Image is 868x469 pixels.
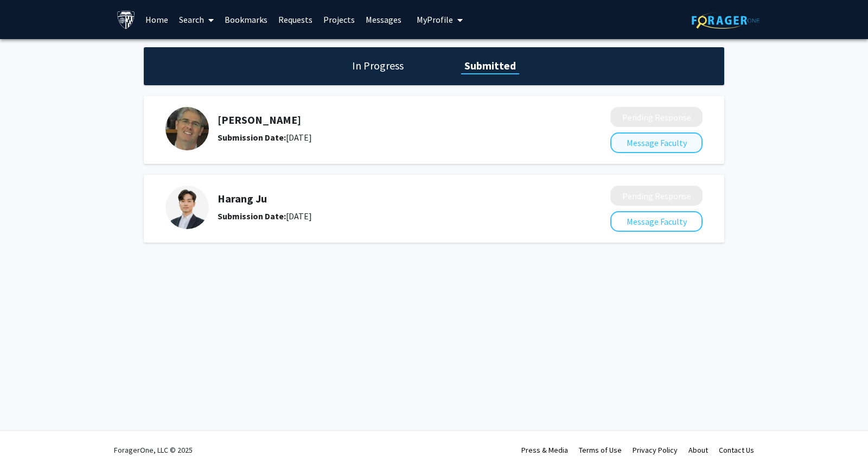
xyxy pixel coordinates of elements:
img: ForagerOne Logo [692,12,759,29]
h1: Submitted [461,58,519,73]
b: Submission Date: [218,132,286,143]
a: Projects [318,1,360,39]
a: Home [140,1,174,39]
div: [DATE] [218,131,553,144]
a: Contact Us [719,445,754,455]
a: Bookmarks [219,1,273,39]
img: Johns Hopkins University Logo [117,10,136,29]
img: Profile Picture [165,107,209,150]
a: About [688,445,708,455]
a: Terms of Use [579,445,622,455]
iframe: Chat [8,420,46,461]
a: Messages [360,1,407,39]
button: Pending Response [610,107,703,127]
img: Profile Picture [165,186,209,229]
button: Pending Response [610,186,703,206]
button: Message Faculty [610,211,703,232]
h5: Harang Ju [218,192,553,205]
a: Requests [273,1,318,39]
h5: [PERSON_NAME] [218,113,553,126]
div: [DATE] [218,210,553,223]
a: Message Faculty [610,137,703,148]
a: Privacy Policy [633,445,678,455]
h1: In Progress [349,58,407,73]
div: ForagerOne, LLC © 2025 [114,431,193,469]
a: Message Faculty [610,216,703,227]
a: Search [174,1,219,39]
button: Message Faculty [610,132,703,153]
b: Submission Date: [218,211,286,221]
a: Press & Media [521,445,568,455]
span: My Profile [417,14,453,25]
